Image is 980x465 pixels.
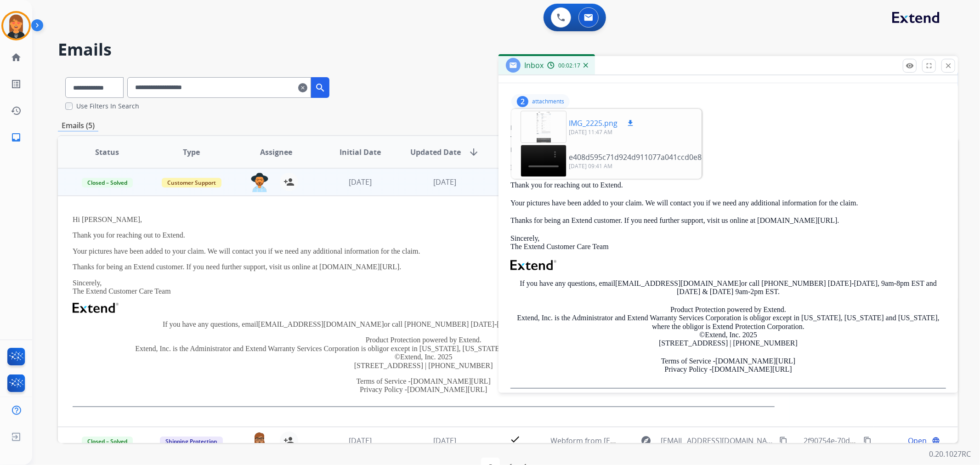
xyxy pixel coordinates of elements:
[95,147,119,158] span: Status
[73,215,775,224] p: Hi [PERSON_NAME],
[510,260,556,270] img: Extend Logo
[615,279,741,287] a: [EMAIL_ADDRESS][DOMAIN_NAME]
[925,62,933,70] mat-icon: fullscreen
[3,13,29,39] img: avatar
[410,147,461,158] span: Updated Date
[712,365,792,373] a: [DOMAIN_NAME][URL]
[250,431,269,451] img: agent-avatar
[73,336,775,370] p: Product Protection powered by Extend. Extend, Inc. is the Administrator and Extend Warranty Servi...
[551,436,759,446] span: Webform from [EMAIL_ADDRESS][DOMAIN_NAME] on [DATE]
[510,199,946,207] p: Your pictures have been added to your claim. We will contact you if we need any additional inform...
[283,176,295,187] mat-icon: person_add
[82,437,133,446] span: Closed – Solved
[76,102,139,111] label: Use Filters In Search
[626,119,634,127] mat-icon: download
[908,435,927,446] span: Open
[73,263,775,271] p: Thanks for being an Extend customer. If you need further support, visit us online at [DOMAIN_NAME...
[569,152,719,163] p: e408d595c71d924d911077a041ccd0e8.mp4
[532,98,564,105] p: attachments
[944,62,952,70] mat-icon: close
[349,436,372,446] span: [DATE]
[779,437,787,445] mat-icon: content_copy
[73,320,775,329] p: If you have any questions, email or call [PHONE_NUMBER] [DATE]-[DATE], 9am-8pm EST and [DATE] & [...
[73,231,775,239] p: Thank you for reaching out to Extend.
[510,279,946,296] p: If you have any questions, email or call [PHONE_NUMBER] [DATE]-[DATE], 9am-8pm EST and [DATE] & [...
[298,82,307,93] mat-icon: clear
[73,303,119,313] img: Extend Logo
[183,147,200,158] span: Type
[558,62,580,69] span: 00:02:17
[58,40,958,59] h2: Emails
[283,435,295,446] mat-icon: person_add
[73,247,775,255] p: Your pictures have been added to your claim. We will contact you if we need any additional inform...
[315,82,326,93] mat-icon: search
[510,216,946,225] p: Thanks for being an Extend customer. If you need further support, visit us online at [DOMAIN_NAME...
[340,147,381,158] span: Initial Date
[433,436,456,446] span: [DATE]
[929,448,971,459] p: 0.20.1027RC
[407,386,487,393] a: [DOMAIN_NAME][URL]
[260,147,292,158] span: Assignee
[349,177,372,187] span: [DATE]
[510,164,946,172] p: Hi [PERSON_NAME],
[160,437,223,446] span: Shipping Protection
[82,178,133,187] span: Closed – Solved
[11,132,22,143] mat-icon: inbox
[510,434,521,445] mat-icon: check
[863,437,872,445] mat-icon: content_copy
[11,52,22,63] mat-icon: home
[524,60,544,70] span: Inbox
[510,357,946,374] p: Terms of Service - Privacy Policy -
[433,177,456,187] span: [DATE]
[73,377,775,394] p: Terms of Service - Privacy Policy -
[569,118,617,129] p: IMG_2225.png
[510,145,946,154] div: Date:
[58,120,98,131] p: Emails (5)
[510,123,946,132] div: From:
[906,62,914,70] mat-icon: remove_red_eye
[411,377,491,385] a: [DOMAIN_NAME][URL]
[715,357,795,365] a: [DOMAIN_NAME][URL]
[510,134,946,143] div: To:
[517,96,528,107] div: 2
[73,279,775,296] p: Sincerely, The Extend Customer Care Team
[661,435,774,446] span: [EMAIL_ADDRESS][DOMAIN_NAME]
[468,147,479,158] mat-icon: arrow_downward
[11,79,22,90] mat-icon: list_alt
[932,437,940,445] mat-icon: language
[162,178,221,187] span: Customer Support
[804,436,945,446] span: 2f90754e-70d9-4154-9e2a-5292cd9add0c
[11,105,22,116] mat-icon: history
[510,234,946,251] p: Sincerely, The Extend Customer Care Team
[510,306,946,348] p: Product Protection powered by Extend. Extend, Inc. is the Administrator and Extend Warranty Servi...
[258,320,384,328] a: [EMAIL_ADDRESS][DOMAIN_NAME]
[510,181,946,189] p: Thank you for reaching out to Extend.
[569,163,737,170] p: [DATE] 09:41 AM
[250,173,269,192] img: agent-avatar
[640,435,651,446] mat-icon: explore
[569,129,636,136] p: [DATE] 11:47 AM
